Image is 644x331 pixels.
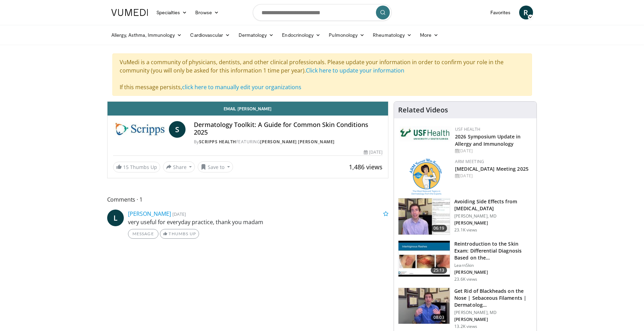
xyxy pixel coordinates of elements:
[113,162,160,172] a: 15 Thumbs Up
[431,225,447,232] span: 06:19
[454,213,532,219] p: [PERSON_NAME], MD
[410,159,442,195] img: 89a28c6a-718a-466f-b4d1-7c1f06d8483b.png.150x105_q85_autocrop_double_scale_upscale_version-0.2.png
[128,210,171,218] a: [PERSON_NAME]
[128,229,158,239] a: Message
[260,139,335,145] a: [PERSON_NAME] [PERSON_NAME]
[107,210,124,226] a: L
[128,218,389,226] p: very useful for everyday practice, thank you madam
[454,317,532,322] p: [PERSON_NAME]
[107,28,186,42] a: Allergy, Asthma, Immunology
[455,173,531,179] div: [DATE]
[364,149,383,155] div: [DATE]
[113,121,166,138] img: Scripps Health
[454,288,532,308] h3: Get Rid of Blackheads on the Nose | Sebaceous Filaments | Dermatolog…
[182,83,301,91] a: click here to manually edit your organizations
[454,310,532,315] p: [PERSON_NAME], MD
[416,28,443,42] a: More
[306,67,404,74] a: Click here to update your information
[169,121,186,138] a: S
[486,6,515,19] a: Favorites
[108,102,388,116] a: Email [PERSON_NAME]
[454,220,532,226] p: [PERSON_NAME]
[454,227,477,233] p: 23.1K views
[454,277,477,282] p: 23.6K views
[369,28,416,42] a: Rheumatology
[349,163,383,171] span: 1,486 views
[199,139,236,145] a: Scripps Health
[160,229,199,239] a: Thumbs Up
[198,161,233,172] button: Save to
[454,324,477,329] p: 13.2K views
[455,133,521,147] a: 2026 Symposium Update in Allergy and Immunology
[194,121,383,136] h4: Dermatology Toolkit: A Guide for Common Skin Conditions 2025
[455,126,480,132] a: USF Health
[278,28,325,42] a: Endocrinology
[455,159,484,164] a: ARM Meeting
[111,9,148,16] img: VuMedi Logo
[398,198,532,235] a: 06:19 Avoiding Side Effects from [MEDICAL_DATA] [PERSON_NAME], MD [PERSON_NAME] 23.1K views
[163,161,195,172] button: Share
[325,28,369,42] a: Pulmonology
[519,6,533,19] a: R
[152,6,191,19] a: Specialties
[398,288,532,329] a: 08:03 Get Rid of Blackheads on the Nose | Sebaceous Filaments | Dermatolog… [PERSON_NAME], MD [PE...
[253,4,392,21] input: Search topics, interventions
[398,241,450,277] img: 022c50fb-a848-4cac-a9d8-ea0906b33a1b.150x105_q85_crop-smart_upscale.jpg
[398,240,532,282] a: 25:13 Reintroduction to the Skin Exam: Differential Diagnosis Based on the… LearnSkin [PERSON_NAM...
[123,164,129,170] span: 15
[172,211,186,217] small: [DATE]
[455,165,529,172] a: [MEDICAL_DATA] Meeting 2025
[112,53,532,96] div: VuMedi is a community of physicians, dentists, and other clinical professionals. Please update yo...
[454,198,532,212] h3: Avoiding Side Effects from [MEDICAL_DATA]
[398,106,448,114] h4: Related Videos
[191,6,223,19] a: Browse
[454,263,532,268] p: LearnSkin
[398,288,450,324] img: 54dc8b42-62c8-44d6-bda4-e2b4e6a7c56d.150x105_q85_crop-smart_upscale.jpg
[455,148,531,154] div: [DATE]
[107,195,389,204] span: Comments 1
[400,126,452,142] img: 6ba8804a-8538-4002-95e7-a8f8012d4a11.png.150x105_q85_autocrop_double_scale_upscale_version-0.2.jpg
[454,240,532,261] h3: Reintroduction to the Skin Exam: Differential Diagnosis Based on the…
[454,270,532,275] p: [PERSON_NAME]
[186,28,234,42] a: Cardiovascular
[431,314,447,321] span: 08:03
[431,267,447,274] span: 25:13
[398,198,450,235] img: 6f9900f7-f6e7-4fd7-bcbb-2a1dc7b7d476.150x105_q85_crop-smart_upscale.jpg
[194,139,383,145] div: By FEATURING
[234,28,278,42] a: Dermatology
